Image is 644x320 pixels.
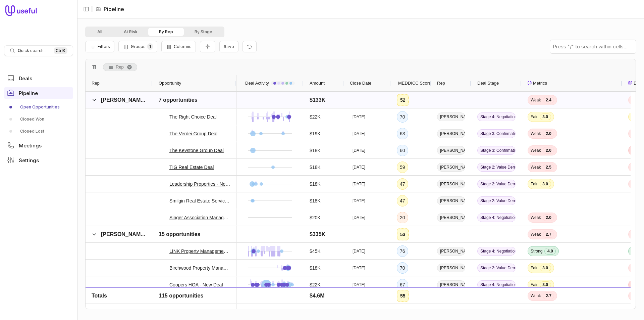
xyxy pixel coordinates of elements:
span: Quick search... [18,48,47,53]
div: 20 [400,214,405,222]
span: | [91,5,93,13]
span: $133K [310,96,325,104]
span: 2.5 [543,164,554,171]
time: [DATE] [353,282,365,287]
div: 59 [400,163,405,171]
span: Fair [531,181,538,187]
span: 15 opportunities [159,230,200,238]
a: Closed Won [4,114,73,125]
a: Deals [4,72,73,84]
a: Blue Sky Community Management, LLC Deal [169,298,230,306]
a: TIG Real Estate Deal [169,163,214,171]
span: [PERSON_NAME] [437,264,465,272]
div: 76 [400,247,405,255]
span: Deal Stage [477,79,499,87]
span: Weak [531,148,541,153]
span: [PERSON_NAME] [437,297,465,306]
div: 53 [400,230,406,238]
span: Weak [531,97,541,103]
span: 1 [147,43,153,50]
span: $18K [310,197,321,205]
span: Fair [531,114,538,120]
span: 2.4 [543,97,554,103]
span: 2.0 [543,147,554,154]
button: Create a new saved view [219,41,238,52]
div: 67 [400,281,405,289]
span: [PERSON_NAME] [437,112,465,121]
button: Collapse all rows [200,41,215,53]
span: Stage 4: Negotiation [477,247,516,256]
time: [DATE] [353,131,365,136]
span: 3.0 [540,281,551,288]
span: Filters [98,44,110,49]
button: By Rep [148,28,184,36]
span: Columns [174,44,192,49]
time: [DATE] [353,248,365,254]
button: Group Pipeline [118,41,157,52]
span: 7 opportunities [159,96,198,104]
span: Metrics [533,79,547,87]
div: Row Groups [103,63,137,71]
time: [DATE] [353,265,365,271]
time: [DATE] [353,165,365,170]
a: LINK Property Management - New Deal [169,247,230,255]
button: Columns [161,41,196,52]
span: $335K [310,230,325,238]
span: 2.0 [543,130,554,137]
span: Deals [19,76,32,81]
div: 66 [400,298,405,306]
span: 3.0 [540,181,551,187]
time: [DATE] [353,148,365,153]
a: Open Opportunities [4,102,73,112]
a: Closed Lost [4,126,73,137]
a: Meetings [4,139,73,151]
span: $19K [310,130,321,138]
time: [DATE] [353,299,365,304]
span: Stage 3: Confirmation [477,146,516,155]
kbd: Ctrl K [54,47,67,54]
time: [DATE] [353,198,365,203]
span: Stage 2: Value Demonstration [477,180,516,188]
span: Meetings [19,143,42,148]
span: [PERSON_NAME] [101,97,146,103]
span: $18K [310,264,321,272]
span: 4.0 [544,248,556,255]
a: The Keystone Group Deal [169,146,224,154]
span: Stage 4: Negotiation [477,213,516,222]
span: 2.0 [543,214,554,221]
span: Save [224,44,234,49]
div: Pipeline submenu [4,102,73,137]
span: Stage 4: Negotiation [477,280,516,289]
a: Smilgin Real Estate Services - New Deal [169,197,230,205]
span: 3.0 [540,265,551,271]
span: Pipeline [19,91,38,96]
span: $18K [310,163,321,171]
button: By Stage [184,28,223,36]
span: [PERSON_NAME] [437,146,465,155]
span: Strong [531,248,542,254]
a: The Right Choice Deal [169,113,217,121]
span: [PERSON_NAME] [101,231,146,237]
span: [PERSON_NAME] [437,129,465,138]
div: 63 [400,130,405,138]
a: Singer Association Management - New Deal [169,214,230,222]
span: [PERSON_NAME] [437,196,465,205]
span: Rep. Press ENTER to sort. Press DELETE to remove [103,63,137,71]
span: Settings [19,158,39,163]
span: $18K [310,180,321,188]
span: $35K [310,298,321,306]
span: MEDDICC Score [398,79,431,87]
span: Weak [531,299,541,304]
span: 2.7 [543,231,554,238]
span: [PERSON_NAME] [437,180,465,188]
span: [PERSON_NAME] [437,280,465,289]
span: Amount [310,79,325,87]
span: Rep [92,79,100,87]
div: 47 [400,180,405,188]
span: Fair [531,265,538,271]
span: Weak [531,232,541,237]
input: Press "/" to search within cells... [550,40,636,53]
a: Pipeline [4,87,73,99]
time: [DATE] [353,181,365,187]
span: Groups [131,44,146,49]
